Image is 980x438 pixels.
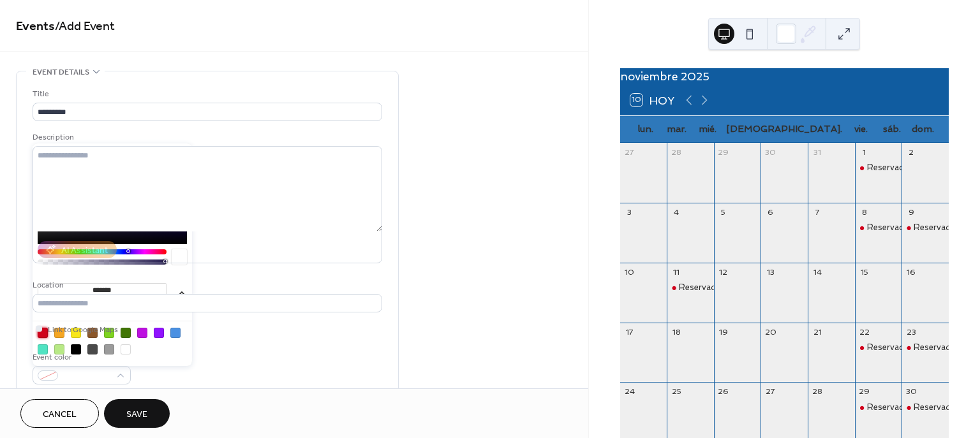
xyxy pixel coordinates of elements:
[630,116,662,142] div: lun.
[812,326,823,337] div: 21
[914,222,956,233] div: Reservado
[855,402,902,413] div: Reservado
[667,282,714,293] div: Reservado
[692,116,724,142] div: mié.
[914,402,956,413] div: Reservado
[859,147,870,157] div: 1
[126,408,147,421] span: Save
[661,116,692,142] div: mar.
[626,91,679,110] button: 10Hoy
[906,147,917,157] div: 2
[671,207,682,217] div: 4
[765,147,776,157] div: 30
[765,386,776,397] div: 27
[855,342,902,353] div: Reservado
[859,266,870,277] div: 15
[867,342,910,353] div: Reservado
[671,147,682,157] div: 28
[48,323,118,337] span: Link to Google Maps
[33,351,128,364] div: Event color
[624,207,635,217] div: 3
[679,282,722,293] div: Reservado
[855,162,902,173] div: Reservado
[765,266,776,277] div: 13
[624,266,635,277] div: 10
[877,116,908,142] div: sáb.
[718,386,729,397] div: 26
[718,147,729,157] div: 29
[902,342,949,353] div: Reservado
[867,222,910,233] div: Reservado
[845,116,877,142] div: vie.
[33,66,89,79] span: Event details
[33,131,380,144] div: Description
[907,116,939,142] div: dom.
[812,207,823,217] div: 7
[812,266,823,277] div: 14
[33,87,380,101] div: Title
[624,147,635,157] div: 27
[902,222,949,233] div: Reservado
[671,386,682,397] div: 25
[718,266,729,277] div: 12
[867,162,910,173] div: Reservado
[906,207,917,217] div: 9
[906,266,917,277] div: 16
[718,326,729,337] div: 19
[20,399,99,428] button: Cancel
[55,14,115,39] span: / Add Event
[765,207,776,217] div: 6
[867,402,910,413] div: Reservado
[43,408,77,421] span: Cancel
[859,326,870,337] div: 22
[104,399,170,428] button: Save
[33,279,380,292] div: Location
[16,14,55,39] a: Events
[671,266,682,277] div: 11
[859,207,870,217] div: 8
[906,326,917,337] div: 23
[624,386,635,397] div: 24
[906,386,917,397] div: 30
[902,402,949,413] div: Reservado
[624,326,635,337] div: 17
[671,326,682,337] div: 18
[718,207,729,217] div: 5
[812,386,823,397] div: 28
[620,68,949,85] div: noviembre 2025
[914,342,956,353] div: Reservado
[859,386,870,397] div: 29
[812,147,823,157] div: 31
[723,116,845,142] div: [DEMOGRAPHIC_DATA].
[765,326,776,337] div: 20
[855,222,902,233] div: Reservado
